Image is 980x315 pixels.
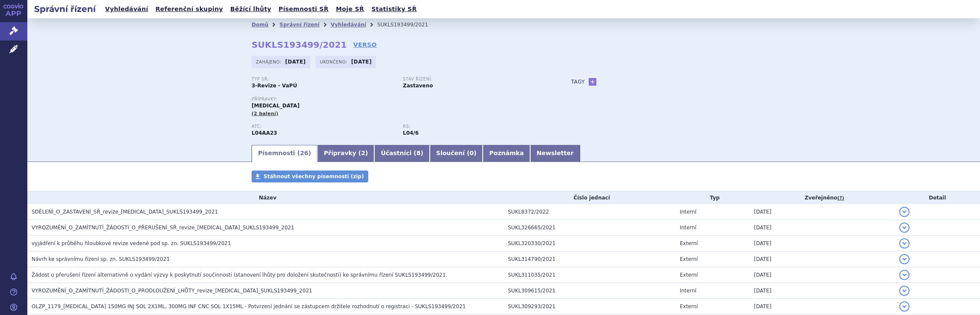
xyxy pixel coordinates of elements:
span: Externí [680,303,698,309]
span: 2 [361,150,365,156]
th: Číslo jednací [504,191,675,204]
strong: 3-Revize - VaPÚ [252,83,297,89]
td: [DATE] [750,283,895,299]
a: Písemnosti (26) [252,145,317,162]
a: Účastníci (8) [374,145,429,162]
p: RS: [403,124,546,129]
strong: [DATE] [285,59,306,65]
button: detail [899,301,910,312]
h2: Správní řízení [27,3,103,15]
a: Vyhledávání [103,3,151,15]
a: Domů [252,22,268,28]
td: SUKL320330/2021 [504,236,675,251]
button: detail [899,238,910,249]
a: Newsletter [530,145,580,162]
span: Externí [680,272,698,278]
span: VYROZUMĚNÍ_O_ZAMÍTNUTÍ_ŽÁDOSTI_O_PRODLOUŽENÍ_LHŮTY_revize_natalizumab_SUKLS193499_2021 [32,288,312,294]
h3: Tagy [571,77,585,87]
a: Poznámka [483,145,530,162]
a: Moje SŘ [333,3,367,15]
strong: [DATE] [351,59,372,65]
a: Sloučení (0) [430,145,483,162]
td: SUKL8372/2022 [504,204,675,220]
p: Stav řízení: [403,77,546,82]
span: Návrh ke správnímu řízení sp. zn. SUKLS193499/2021 [32,256,170,262]
a: Vyhledávání [331,22,366,28]
span: Interní [680,288,696,294]
th: Zveřejněno [750,191,895,204]
span: Žádost o přerušení řízení alternativně o vydání výzvy k poskytnutí součinnosti (stanovení lhůty p... [32,272,447,278]
span: Externí [680,256,698,262]
td: SUKL309293/2021 [504,299,675,315]
th: Typ [675,191,750,204]
button: detail [899,254,910,264]
td: [DATE] [750,267,895,283]
td: SUKL314790/2021 [504,251,675,267]
td: SUKL326665/2021 [504,220,675,236]
span: (2 balení) [252,111,279,116]
td: [DATE] [750,220,895,236]
strong: Zastaveno [403,83,433,89]
a: Statistiky SŘ [369,3,419,15]
span: Interní [680,225,696,231]
span: SDĚLENÍ_O_ZASTAVENÍ_SŘ_revize_natalizumab_SUKLS193499_2021 [32,209,218,215]
li: SUKLS193499/2021 [377,18,439,31]
td: SUKL311035/2021 [504,267,675,283]
p: Typ SŘ: [252,77,394,82]
span: Zahájeno: [256,58,283,65]
a: Běžící lhůty [228,3,274,15]
th: Název [27,191,504,204]
th: Detail [895,191,980,204]
td: [DATE] [750,299,895,315]
td: [DATE] [750,251,895,267]
td: SUKL309615/2021 [504,283,675,299]
span: 26 [300,150,308,156]
a: + [589,78,596,86]
a: Přípravky (2) [317,145,374,162]
button: detail [899,207,910,217]
abbr: (?) [837,195,844,201]
span: 8 [417,150,421,156]
a: Stáhnout všechny písemnosti (zip) [252,171,368,182]
a: VERSO [353,40,377,49]
span: 0 [469,150,474,156]
td: [DATE] [750,236,895,251]
span: [MEDICAL_DATA] [252,103,299,109]
span: VYROZUMĚNÍ_O_ZAMÍTNUTÍ_ŽÁDOSTI_O_PŘERUŠENÍ_SŘ_revize_natalizumab_SUKLS193499_2021 [32,225,294,231]
a: Referenční skupiny [153,3,226,15]
strong: NATALIZUMAB [252,130,277,136]
button: detail [899,286,910,296]
button: detail [899,270,910,280]
span: Ukončeno: [320,58,349,65]
p: Přípravky: [252,97,554,102]
td: [DATE] [750,204,895,220]
button: detail [899,223,910,233]
span: Stáhnout všechny písemnosti (zip) [264,173,364,179]
a: Správní řízení [279,22,320,28]
a: Písemnosti SŘ [276,3,331,15]
span: vyjádření k průběhu hloubkové revize vedené pod sp. zn. SUKLS193499/2021 [32,240,231,246]
span: OLZP_1179_TYSABRI 150MG INJ SOL 2X1ML, 300MG INF CNC SOL 1X15ML - Potvrzení jednání se zástupcem ... [32,303,466,309]
strong: natalizumab [403,130,419,136]
strong: SUKLS193499/2021 [252,40,347,50]
p: ATC: [252,124,394,129]
span: Externí [680,240,698,246]
span: Interní [680,209,696,215]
